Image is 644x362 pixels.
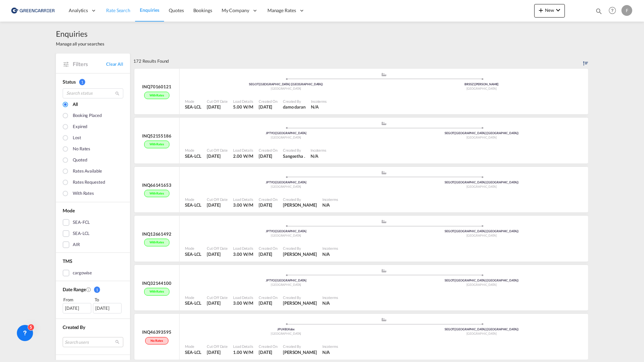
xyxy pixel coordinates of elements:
span: | [454,229,455,233]
div: 3.00 W/M [233,251,253,257]
div: Mode [185,197,201,202]
span: SEGOT [GEOGRAPHIC_DATA] ([GEOGRAPHIC_DATA]) [445,327,519,331]
span: | [454,278,455,282]
span: [GEOGRAPHIC_DATA] [271,185,301,188]
span: Sangeetha . [283,153,305,159]
div: Mode [185,99,201,104]
span: [GEOGRAPHIC_DATA] [466,87,497,90]
span: [DATE] [207,104,220,110]
span: [GEOGRAPHIC_DATA] [466,185,497,188]
span: [DATE] [207,202,220,208]
div: 2.00 W/M [233,153,253,159]
span: Manage Rates [267,7,296,14]
div: Incoterms [311,99,327,104]
span: [PERSON_NAME] [283,251,317,257]
div: With rates [144,190,169,198]
div: INQ12661492With rates assets/icons/custom/ship-fill.svgassets/icons/custom/roll-o-plane.svgOrigin... [133,216,588,265]
span: Help [607,5,618,16]
span: | [287,327,288,331]
div: F [621,5,632,16]
div: SEA-LCL [73,230,90,237]
div: 3.00 W/M [233,300,253,306]
md-icon: assets/icons/custom/ship-fill.svg [380,220,388,223]
div: Incoterms [322,295,338,300]
div: INQ66141653 [142,182,171,188]
div: 5.00 W/M [233,104,253,110]
span: TMS [63,258,72,264]
span: [PERSON_NAME] [283,202,317,208]
span: [DATE] [207,153,220,159]
div: Lost [73,134,81,142]
span: [GEOGRAPHIC_DATA] [466,234,497,237]
button: icon-plus 400-fgNewicon-chevron-down [534,4,565,18]
div: Created On [259,148,278,153]
span: Status [63,79,75,85]
div: Cut Off Date [207,295,228,300]
div: INQ70160121 [142,84,171,90]
div: Filip Pehrsson [283,300,317,306]
span: [GEOGRAPHIC_DATA] [271,234,301,237]
span: Manage all your searches [56,41,104,47]
span: [DATE] [259,104,272,110]
span: [GEOGRAPHIC_DATA] [271,332,301,335]
div: No rates [73,146,90,153]
span: | [454,327,455,331]
span: [DATE] [259,153,272,159]
span: JPUKB Kobe [277,327,295,331]
div: SEA-LCL [185,202,201,208]
md-icon: Created On [86,287,91,292]
div: Created By [283,197,317,202]
div: All [73,101,78,109]
div: SEA-LCL [185,251,201,257]
div: SEA-LCL [185,153,201,159]
div: N/A [322,349,330,355]
md-icon: assets/icons/custom/ship-fill.svg [380,318,388,321]
div: Help [607,5,621,17]
span: SEGOT [GEOGRAPHIC_DATA] ([GEOGRAPHIC_DATA]) [445,180,519,184]
span: [DATE] [207,251,220,257]
div: Rates available [73,168,102,175]
div: 26 Sep 2025 [207,202,228,208]
span: | [454,131,455,135]
div: Cut Off Date [207,197,228,202]
div: INQ12661492 [142,231,171,237]
div: Created On [259,99,278,104]
div: INQ52155186With rates assets/icons/custom/ship-fill.svgassets/icons/custom/roll-o-plane.svgOrigin... [133,118,588,167]
span: 1 [79,79,85,85]
div: Incoterms [322,197,338,202]
span: Enquiries [140,7,159,13]
span: [DATE] [259,202,272,208]
div: INQ32144100With rates assets/icons/custom/ship-fill.svgassets/icons/custom/roll-o-plane.svgOrigin... [133,265,588,314]
md-checkbox: AIR [63,241,123,248]
div: Cut Off Date [207,148,228,153]
div: icon-magnify [595,7,603,18]
div: INQ46393595 [142,329,171,335]
div: Created By [283,295,317,300]
div: 3.00 W/M [233,202,253,208]
div: 26 Sep 2025 [259,153,278,159]
div: AIR [73,241,80,248]
md-icon: assets/icons/custom/ship-fill.svg [380,269,388,272]
md-icon: icon-chevron-down [554,6,562,14]
span: | [275,229,276,233]
div: From [63,296,92,303]
span: [DATE] [259,251,272,257]
span: [GEOGRAPHIC_DATA] [271,135,301,139]
div: Quoted [73,157,87,164]
span: JPTYO [GEOGRAPHIC_DATA] [266,229,307,233]
span: [DATE] [207,350,220,355]
span: | [275,180,276,184]
div: 1.00 W/M [233,349,253,355]
div: 172 Results Found [133,54,169,68]
div: Created On [259,344,278,349]
div: No rates [145,337,168,345]
div: Load Details [233,99,253,104]
span: [GEOGRAPHIC_DATA] [271,283,301,286]
md-icon: assets/icons/custom/ship-fill.svg [380,171,388,174]
div: 26 Sep 2025 [207,300,228,306]
span: [GEOGRAPHIC_DATA] [466,283,497,286]
div: Created On [259,197,278,202]
div: SEA-LCL [185,300,201,306]
div: SEA-FCL [73,219,90,226]
span: Bookings [193,7,212,13]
